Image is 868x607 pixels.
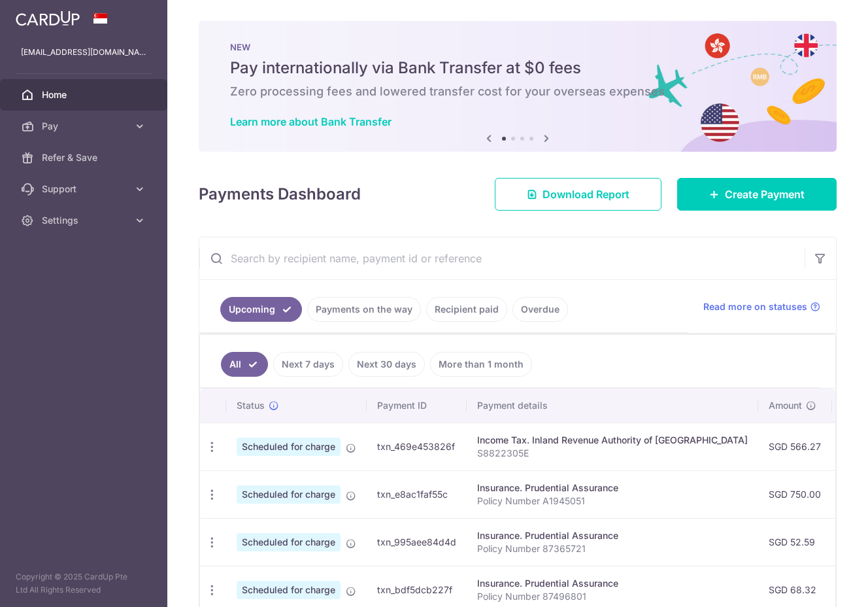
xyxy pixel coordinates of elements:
[512,297,568,322] a: Overdue
[230,115,392,128] a: Learn more about Bank Transfer
[367,389,467,423] th: Payment ID
[477,494,748,508] p: Policy Number A1945051
[477,481,748,494] div: Insurance. Prudential Assurance
[495,178,661,211] a: Download Report
[477,447,748,460] p: S8822305E
[16,10,80,26] img: CardUp
[725,186,805,202] span: Create Payment
[477,590,748,603] p: Policy Number 87496801
[477,542,748,555] p: Policy Number 87365721
[758,423,832,470] td: SGD 566.27
[237,581,341,599] span: Scheduled for charge
[221,352,268,377] a: All
[477,529,748,542] div: Insurance. Prudential Assurance
[273,352,343,377] a: Next 7 days
[237,485,341,504] span: Scheduled for charge
[367,470,467,518] td: txn_e8ac1faf55c
[467,389,758,423] th: Payment details
[430,352,532,377] a: More than 1 month
[21,46,146,59] p: [EMAIL_ADDRESS][DOMAIN_NAME]
[42,120,128,133] span: Pay
[367,518,467,566] td: txn_995aee84d4d
[42,88,128,101] span: Home
[367,423,467,470] td: txn_469e453826f
[758,470,832,518] td: SGD 750.00
[42,214,128,227] span: Settings
[237,399,265,412] span: Status
[199,237,805,279] input: Search by recipient name, payment id or reference
[230,58,805,78] h5: Pay internationally via Bank Transfer at $0 fees
[230,84,805,99] h6: Zero processing fees and lowered transfer cost for your overseas expenses
[307,297,421,322] a: Payments on the way
[758,518,832,566] td: SGD 52.59
[42,182,128,196] span: Support
[237,438,341,456] span: Scheduled for charge
[703,300,820,313] a: Read more on statuses
[426,297,507,322] a: Recipient paid
[477,577,748,590] div: Insurance. Prudential Assurance
[677,178,837,211] a: Create Payment
[542,186,629,202] span: Download Report
[42,151,128,164] span: Refer & Save
[199,182,361,206] h4: Payments Dashboard
[199,21,837,152] img: Bank transfer banner
[237,533,341,551] span: Scheduled for charge
[477,434,748,447] div: Income Tax. Inland Revenue Authority of [GEOGRAPHIC_DATA]
[230,42,805,52] p: NEW
[769,399,802,412] span: Amount
[220,297,302,322] a: Upcoming
[703,300,807,313] span: Read more on statuses
[348,352,425,377] a: Next 30 days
